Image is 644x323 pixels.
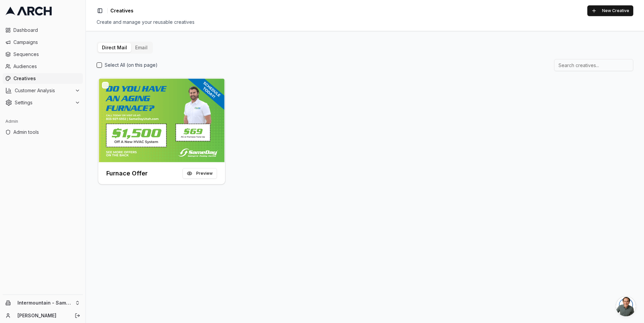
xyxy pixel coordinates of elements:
label: Select All (on this page) [105,62,158,68]
a: Creatives [3,73,83,84]
button: Direct Mail [98,43,131,52]
a: [PERSON_NAME] [17,312,67,319]
button: New Creative [587,5,633,16]
span: Audiences [13,63,80,70]
input: Search creatives... [554,59,633,71]
div: Open chat [616,296,636,316]
div: Create and manage your reusable creatives [97,19,633,25]
span: Creatives [110,7,133,14]
div: Admin [3,116,83,127]
span: Admin tools [13,129,80,136]
span: Sequences [13,51,80,58]
button: Intermountain - Same Day [3,298,83,308]
button: Customer Analysis [3,85,83,96]
span: Customer Analysis [15,87,72,94]
nav: breadcrumb [110,7,133,14]
a: Audiences [3,61,83,72]
img: Front creative for Furnace Offer [98,78,225,163]
span: Dashboard [13,27,80,34]
a: Campaigns [3,37,83,48]
span: Intermountain - Same Day [17,300,72,306]
button: Email [131,43,152,52]
span: Campaigns [13,39,80,46]
button: Settings [3,97,83,108]
button: Preview [182,168,217,179]
a: Admin tools [3,127,83,138]
a: Dashboard [3,25,83,36]
a: Sequences [3,49,83,60]
button: Log out [73,311,82,320]
span: Creatives [13,75,80,82]
h3: Furnace Offer [106,169,148,178]
span: Settings [15,99,72,106]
